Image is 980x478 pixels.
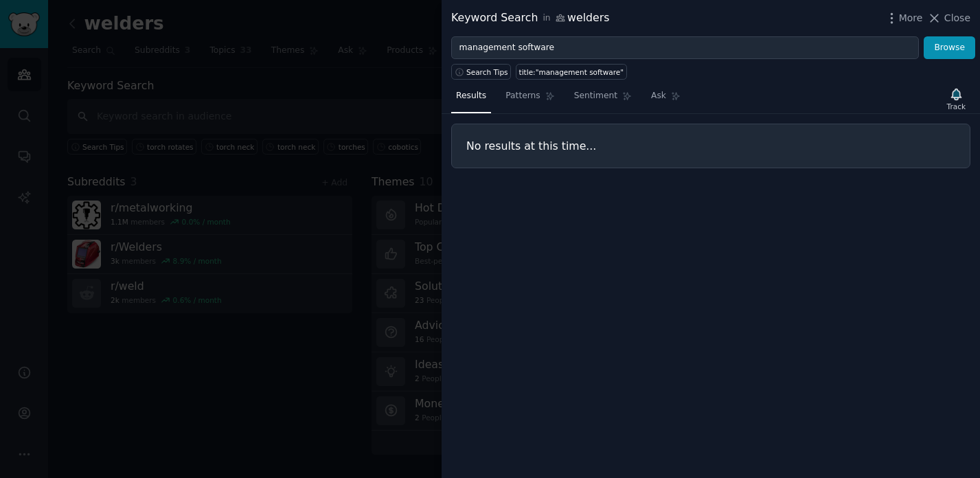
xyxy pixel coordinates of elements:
[942,84,970,113] button: Track
[451,36,919,60] input: Try a keyword related to your business
[899,11,923,25] span: More
[927,11,970,25] button: Close
[451,10,609,27] div: Keyword Search welders
[466,67,508,77] span: Search Tips
[646,85,685,113] a: Ask
[505,90,540,102] span: Patterns
[456,90,486,102] span: Results
[574,90,617,102] span: Sentiment
[516,64,627,80] a: title:"management software"
[885,11,923,25] button: More
[651,90,666,102] span: Ask
[543,12,550,25] span: in
[947,102,966,111] div: Track
[501,85,559,113] a: Patterns
[451,85,491,113] a: Results
[466,139,955,153] h3: No results at this time...
[944,11,970,25] span: Close
[519,67,624,77] div: title:"management software"
[569,85,637,113] a: Sentiment
[924,36,975,60] button: Browse
[451,64,511,80] button: Search Tips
